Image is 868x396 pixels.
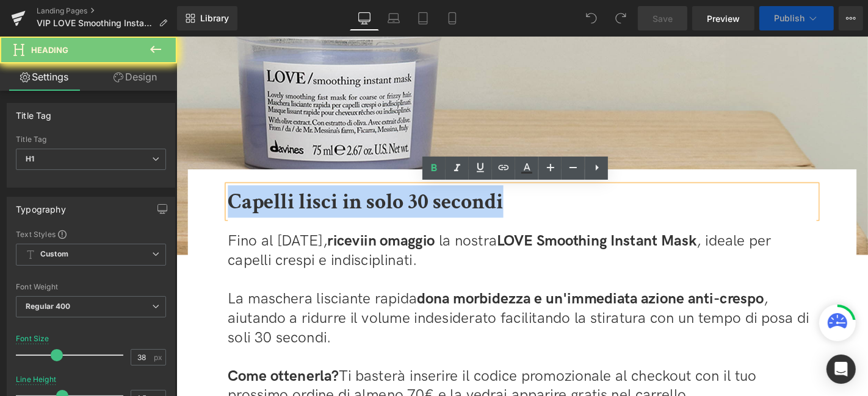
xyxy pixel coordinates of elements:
[579,6,604,30] button: Undo
[839,6,863,30] button: More
[350,6,379,30] a: Desktop
[342,210,555,228] span: LOVE Smoothing Instant Mask
[826,355,856,384] div: Open Intercom Messenger
[653,12,673,25] span: Save
[200,210,276,228] strong: in omaggio
[438,6,467,30] a: Mobile
[40,249,68,260] b: Custom
[16,229,166,239] div: Text Styles
[55,210,635,249] span: , ideale per capelli crespi e indisciplinati.
[177,6,237,30] a: New Library
[280,210,555,228] span: la nostra
[37,6,177,16] a: Landing Pages
[408,6,438,30] a: Tablet
[16,334,49,343] div: Font Size
[16,135,166,144] div: Title Tag
[200,13,229,24] span: Library
[55,161,349,191] span: Capelli lisci in solo 30 secondi
[55,353,684,395] p: Ti basterà inserire il codice promozionale al checkout con il tuo prossimo ordine di almeno 70€ e...
[16,104,52,121] div: Title Tag
[161,210,200,228] strong: ricevi
[26,302,71,311] b: Regular 400
[55,270,684,332] p: La maschera lisciante rapida , aiutando a ridurre il volume indesiderato facilitando la stiratura...
[16,375,56,384] div: Line Height
[257,271,627,290] span: dona morbidezza e un'immediata azione anti-crespo
[774,13,805,23] span: Publish
[154,353,164,361] span: px
[26,154,34,163] b: H1
[759,6,834,30] button: Publish
[16,283,166,291] div: Font Weight
[55,210,200,228] span: Fino al [DATE],
[692,6,754,30] a: Preview
[31,45,68,55] span: Heading
[37,18,154,28] span: VIP LOVE Smoothing Instant Mask 11 2025
[379,6,408,30] a: Laptop
[55,354,173,373] span: Come ottenerla?
[16,197,66,214] div: Typography
[609,6,633,30] button: Redo
[91,63,179,91] a: Design
[707,12,740,25] span: Preview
